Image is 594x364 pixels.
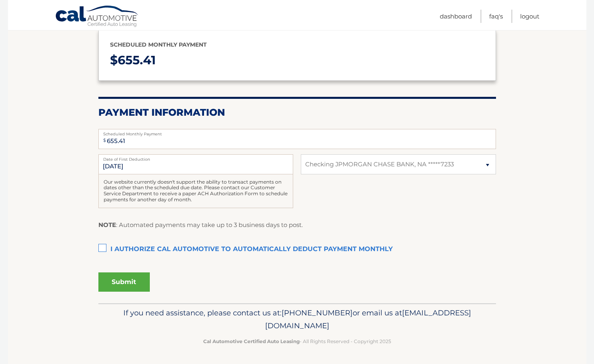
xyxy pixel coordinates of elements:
[98,220,303,230] p: : Automated payments may take up to 3 business days to post.
[489,10,503,23] a: FAQ's
[98,241,496,258] label: I authorize cal automotive to automatically deduct payment monthly
[104,337,491,346] p: - All Rights Reserved - Copyright 2025
[98,154,293,161] label: Date of First Deduction
[104,307,491,332] p: If you need assistance, please contact us at: or email us at
[520,10,539,23] a: Logout
[118,53,156,67] span: 655.41
[110,40,484,50] p: Scheduled monthly payment
[98,272,150,292] button: Submit
[203,338,300,344] strong: Cal Automotive Certified Auto Leasing
[98,154,293,174] input: Payment Date
[110,50,484,71] p: $
[98,106,496,119] h2: Payment Information
[98,129,496,149] input: Payment Amount
[101,131,108,149] span: $
[440,10,472,23] a: Dashboard
[98,129,496,135] label: Scheduled Monthly Payment
[265,308,471,330] span: [EMAIL_ADDRESS][DOMAIN_NAME]
[98,221,116,229] strong: NOTE
[98,174,293,208] div: Our website currently doesn't support the ability to transact payments on dates other than the sc...
[282,308,353,317] span: [PHONE_NUMBER]
[55,5,139,29] a: Cal Automotive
